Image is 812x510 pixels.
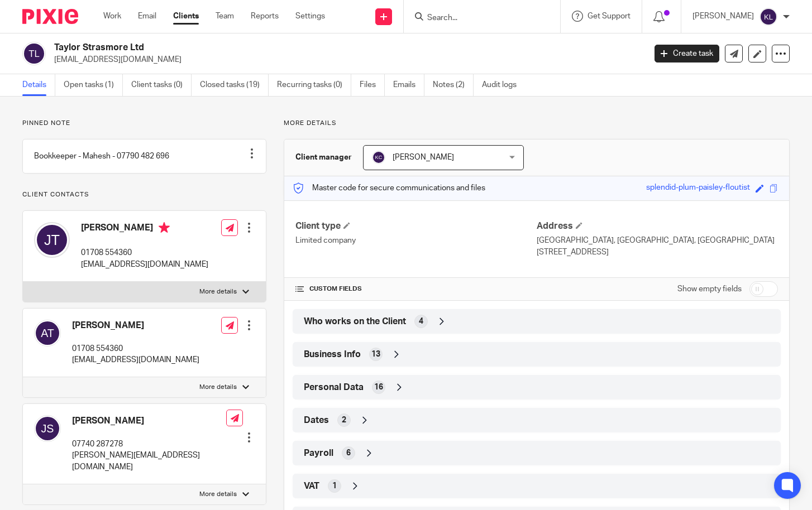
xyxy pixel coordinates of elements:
[72,450,226,473] p: [PERSON_NAME][EMAIL_ADDRESS][DOMAIN_NAME]
[138,11,156,22] a: Email
[677,283,742,295] label: Show empty fields
[393,153,454,161] span: [PERSON_NAME]
[295,152,352,163] h3: Client manager
[419,316,423,327] span: 4
[72,320,199,331] h4: [PERSON_NAME]
[284,119,790,128] p: More details
[131,74,192,96] a: Client tasks (0)
[22,190,266,199] p: Client contacts
[304,480,319,492] span: VAT
[200,74,269,96] a: Closed tasks (19)
[304,415,329,426] span: Dates
[72,415,226,427] h4: [PERSON_NAME]
[22,119,266,128] p: Pinned note
[81,222,208,236] h4: [PERSON_NAME]
[295,220,537,232] h4: Client type
[426,13,527,23] input: Search
[304,382,364,393] span: Personal Data
[81,259,208,270] p: [EMAIL_ADDRESS][DOMAIN_NAME]
[72,354,199,365] p: [EMAIL_ADDRESS][DOMAIN_NAME]
[482,74,525,96] a: Audit logs
[372,151,385,164] img: svg%3E
[34,320,61,347] img: svg%3E
[537,235,778,246] p: [GEOGRAPHIC_DATA], [GEOGRAPHIC_DATA], [GEOGRAPHIC_DATA]
[360,74,385,96] a: Files
[293,182,485,194] p: Master code for secure communications and files
[159,222,170,233] i: Primary
[54,54,638,65] p: [EMAIL_ADDRESS][DOMAIN_NAME]
[251,11,279,22] a: Reports
[346,448,351,459] span: 6
[22,9,78,24] img: Pixie
[199,383,237,392] p: More details
[103,11,121,22] a: Work
[760,8,777,26] img: svg%3E
[295,11,325,22] a: Settings
[304,349,361,360] span: Business Info
[371,349,380,360] span: 13
[304,448,333,459] span: Payroll
[199,490,237,499] p: More details
[22,74,55,96] a: Details
[393,74,424,96] a: Emails
[537,247,778,258] p: [STREET_ADDRESS]
[374,382,383,393] span: 16
[72,439,226,450] p: 07740 287278
[54,42,521,54] h2: Taylor Strasmore Ltd
[587,12,631,20] span: Get Support
[295,285,537,294] h4: CUSTOM FIELDS
[72,343,199,354] p: 01708 554360
[216,11,234,22] a: Team
[295,235,537,246] p: Limited company
[34,415,61,442] img: svg%3E
[655,45,719,62] a: Create task
[173,11,199,22] a: Clients
[342,415,346,426] span: 2
[692,11,754,22] p: [PERSON_NAME]
[22,42,46,65] img: svg%3E
[433,74,474,96] a: Notes (2)
[34,222,70,258] img: svg%3E
[81,247,208,258] p: 01708 554360
[304,316,406,328] span: Who works on the Client
[537,220,778,232] h4: Address
[64,74,123,96] a: Open tasks (1)
[199,287,237,296] p: More details
[277,74,351,96] a: Recurring tasks (0)
[646,182,750,195] div: splendid-plum-paisley-floutist
[332,480,337,492] span: 1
